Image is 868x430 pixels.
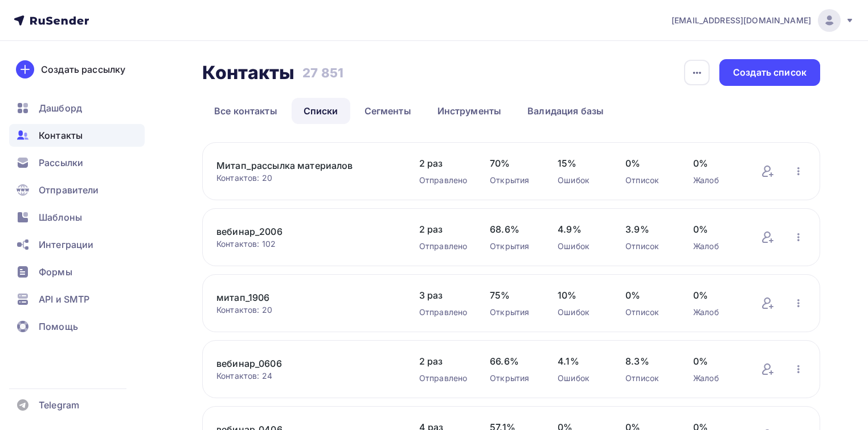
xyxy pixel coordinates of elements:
[625,307,670,318] div: Отписок
[9,97,145,119] a: Дашборд
[216,159,396,172] a: Митап_рассылка материалов
[693,241,738,252] div: Жалоб
[216,225,396,238] a: вебинар_2006
[216,238,396,250] div: Контактов: 102
[9,179,145,201] a: Отправители
[9,124,145,147] a: Контакты
[419,222,467,236] span: 2 раз
[490,156,535,170] span: 70%
[625,241,670,252] div: Отписок
[216,357,396,370] a: вебинар_0606
[558,222,603,236] span: 4.9%
[419,241,467,252] div: Отправлено
[515,98,616,124] a: Валидация базы
[302,65,343,81] h3: 27 851
[39,129,83,142] span: Контакты
[419,307,467,318] div: Отправлено
[41,63,125,76] div: Создать рассылку
[39,292,89,306] span: API и SMTP
[419,288,467,302] span: 3 раз
[419,175,467,186] div: Отправлено
[39,101,82,115] span: Дашборд
[625,354,670,368] span: 8.3%
[9,151,145,174] a: Рассылки
[558,354,603,368] span: 4.1%
[693,373,738,384] div: Жалоб
[693,288,738,302] span: 0%
[558,373,603,384] div: Ошибок
[353,98,423,124] a: Сегменты
[216,304,396,316] div: Контактов: 20
[39,156,83,169] span: Рассылки
[625,222,670,236] span: 3.9%
[558,241,603,252] div: Ошибок
[672,15,811,26] span: [EMAIL_ADDRESS][DOMAIN_NAME]
[672,9,854,32] a: [EMAIL_ADDRESS][DOMAIN_NAME]
[39,183,99,197] span: Отправители
[625,175,670,186] div: Отписок
[693,222,738,236] span: 0%
[625,373,670,384] div: Отписок
[216,172,396,184] div: Контактов: 20
[733,66,806,79] div: Создать список
[292,98,350,124] a: Списки
[39,238,93,251] span: Интеграции
[39,210,82,224] span: Шаблоны
[490,222,535,236] span: 68.6%
[9,206,145,229] a: Шаблоны
[419,156,467,170] span: 2 раз
[425,98,514,124] a: Инструменты
[693,354,738,368] span: 0%
[490,175,535,186] div: Открытия
[490,288,535,302] span: 75%
[490,307,535,318] div: Открытия
[625,156,670,170] span: 0%
[490,354,535,368] span: 66.6%
[625,288,670,302] span: 0%
[558,307,603,318] div: Ошибок
[558,175,603,186] div: Ошибок
[9,261,145,283] a: Формы
[216,291,396,304] a: митап_1906
[39,265,72,279] span: Формы
[419,354,467,368] span: 2 раз
[39,320,78,333] span: Помощь
[490,241,535,252] div: Открытия
[693,175,738,186] div: Жалоб
[202,61,294,84] h2: Контакты
[558,156,603,170] span: 15%
[558,288,603,302] span: 10%
[39,398,79,412] span: Telegram
[693,156,738,170] span: 0%
[202,98,289,124] a: Все контакты
[693,307,738,318] div: Жалоб
[490,373,535,384] div: Открытия
[419,373,467,384] div: Отправлено
[216,370,396,382] div: Контактов: 24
